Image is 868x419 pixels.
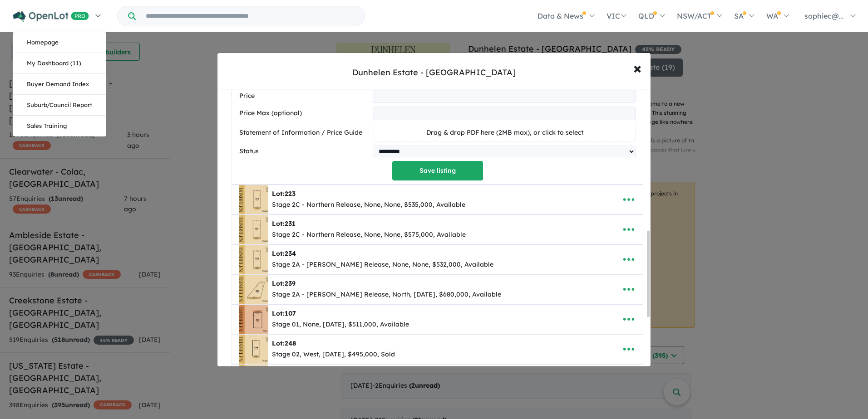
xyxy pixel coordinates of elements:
[272,219,296,228] b: Lot:
[239,91,369,102] label: Price
[285,339,296,347] span: 248
[13,116,106,136] a: Sales Training
[272,190,296,198] b: Lot:
[272,309,296,317] b: Lot:
[272,349,395,360] div: Stage 02, West, [DATE], $495,000, Sold
[285,279,296,287] span: 239
[272,339,296,347] b: Lot:
[239,215,268,244] img: Dunhelen%20Estate%20-%20Greenvale%20-%20Lot%20231___1756691072.JPG
[138,6,363,26] input: Try estate name, suburb, builder or developer
[239,365,268,394] img: Dunhelen%20Estate%20-%20Greenvale%20-%20Lot%20252___1747966824.JPG
[239,185,268,214] img: Dunhelen%20Estate%20-%20Greenvale%20-%20Lot%20223___1756691018.JPG
[285,249,296,258] span: 234
[13,95,106,116] a: Suburb/Council Report
[285,190,296,198] span: 223
[392,161,483,180] button: Save listing
[352,67,516,78] div: Dunhelen Estate - [GEOGRAPHIC_DATA]
[239,245,268,274] img: Dunhelen%20Estate%20-%20Greenvale%20-%20Lot%20234___1756691195.JPG
[804,11,844,20] span: sophiec@...
[426,128,583,136] span: Drag & drop PDF here (2MB max), or click to select
[633,58,641,78] span: ×
[13,74,106,95] a: Buyer Demand Index
[13,53,106,74] a: My Dashboard (11)
[285,309,296,317] span: 107
[272,200,465,210] div: Stage 2C - Northern Release, None, None, $535,000, Available
[272,279,296,287] b: Lot:
[272,289,501,300] div: Stage 2A - [PERSON_NAME] Release, North, [DATE], $680,000, Available
[239,108,369,119] label: Price Max (optional)
[13,32,106,53] a: Homepage
[272,259,493,270] div: Stage 2A - [PERSON_NAME] Release, None, None, $532,000, Available
[239,146,369,157] label: Status
[272,229,466,240] div: Stage 2C - Northern Release, None, None, $575,000, Available
[272,249,296,258] b: Lot:
[239,305,268,334] img: Dunhelen%20Estate%20-%20Greenvale%20-%20Lot%20107___1739506790.jpg
[285,219,296,228] span: 231
[239,127,370,138] label: Statement of Information / Price Guide
[239,275,268,304] img: Dunhelen%20Estate%20-%20Greenvale%20-%20Lot%20239___1744250961.JPG
[272,319,409,330] div: Stage 01, None, [DATE], $511,000, Available
[13,11,89,22] img: Openlot PRO Logo White
[239,335,268,364] img: Dunhelen%20Estate%20-%20Greenvale%20-%20Lot%20248___1747966744.JPG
